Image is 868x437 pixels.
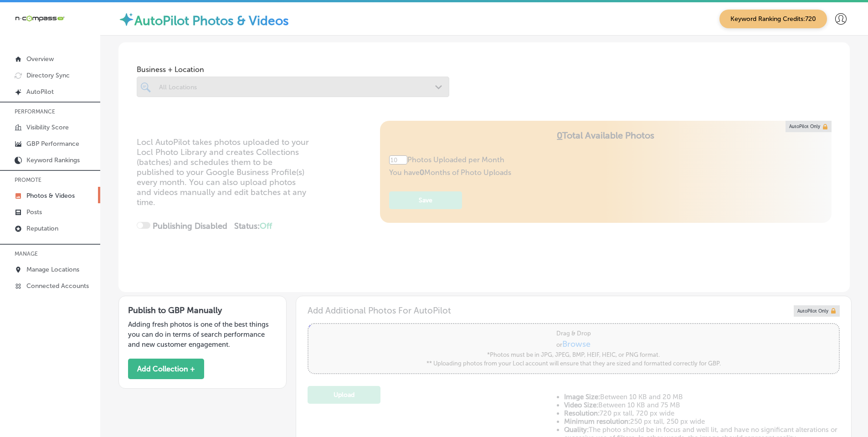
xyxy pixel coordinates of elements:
span: Business + Location [137,65,449,74]
p: GBP Performance [26,140,79,148]
img: autopilot-icon [118,11,134,27]
img: 660ab0bf-5cc7-4cb8-ba1c-48b5ae0f18e60NCTV_CLogo_TV_Black_-500x88.png [15,14,65,23]
h3: Publish to GBP Manually [128,305,277,315]
button: Add Collection + [128,359,204,379]
p: Reputation [26,225,58,232]
p: Adding fresh photos is one of the best things you can do in terms of search performance and new c... [128,319,277,350]
p: Posts [26,208,42,216]
p: Photos & Videos [26,192,75,200]
p: AutoPilot [26,88,54,96]
p: Overview [26,55,54,63]
p: Manage Locations [26,266,79,273]
p: Visibility Score [26,123,69,131]
label: AutoPilot Photos & Videos [134,13,289,28]
p: Connected Accounts [26,282,89,290]
p: Keyword Rankings [26,156,80,164]
p: Directory Sync [26,72,70,79]
span: Keyword Ranking Credits: 720 [719,10,827,28]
